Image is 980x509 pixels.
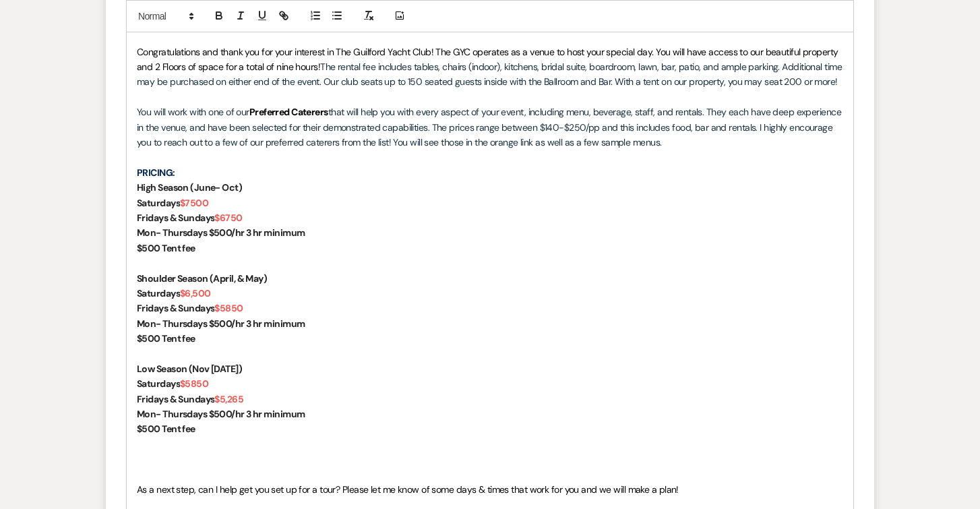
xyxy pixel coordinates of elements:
[137,227,305,239] strong: Mon- Thursdays $500/hr 3 hr minimum
[137,393,214,405] strong: Fridays & Sundays
[137,363,242,375] strong: Low Season (Nov [DATE])
[137,423,195,435] strong: $500 Tent fee
[137,212,214,224] strong: Fridays & Sundays
[249,106,328,118] strong: Preferred Caterers
[180,287,211,299] strong: $6,500
[214,393,243,405] strong: $5,265
[137,272,267,285] strong: Shoulder Season (April, & May)
[180,378,208,390] strong: $5850
[137,197,180,209] strong: Saturdays
[180,197,208,209] strong: $7500
[137,302,214,314] strong: Fridays & Sundays
[137,408,305,420] strong: Mon- Thursdays $500/hr 3 hr minimum
[137,332,195,345] strong: $500 Tent fee
[137,61,844,88] span: The rental fee includes tables, chairs (indoor), kitchens, bridal suite, boardroom, lawn, bar, pa...
[137,106,249,118] span: You will work with one of our
[137,46,840,73] span: Congratulations and thank you for your interest in The Guilford Yacht Club! The GYC operates as a...
[214,212,242,224] strong: $6750
[137,181,242,193] strong: High Season (June- Oct)
[214,302,243,314] strong: $5850
[137,378,180,390] strong: Saturdays
[137,287,180,299] strong: Saturdays
[137,318,305,330] strong: Mon- Thursdays $500/hr 3 hr minimum
[137,483,679,496] span: As a next step, can I help get you set up for a tour? Please let me know of some days & times tha...
[137,242,195,254] strong: $500 Tent fee
[137,106,843,148] span: that will help you with every aspect of your event, including menu, beverage, staff, and rentals....
[137,167,175,179] strong: PRICING:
